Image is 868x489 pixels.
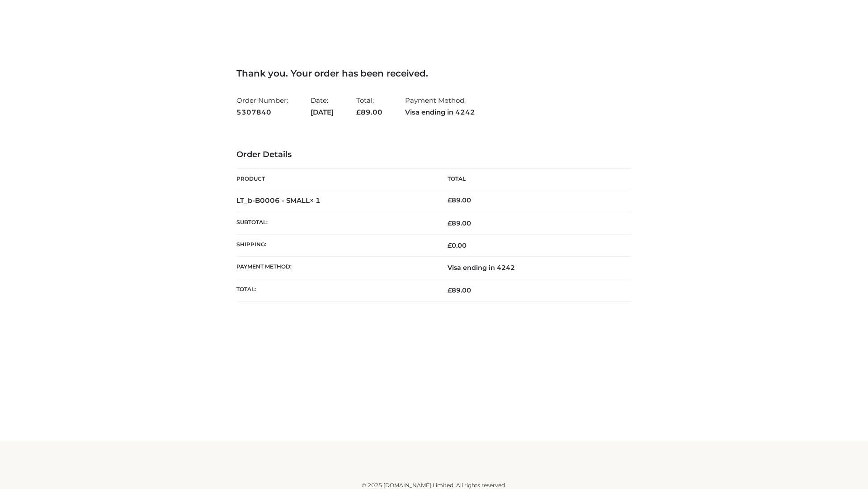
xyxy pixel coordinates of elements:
th: Total: [236,279,434,301]
strong: × 1 [310,196,321,205]
th: Total [434,169,632,189]
th: Shipping: [236,235,434,257]
span: £ [448,241,452,249]
li: Payment Method: [405,92,475,120]
h3: Thank you. Your order has been received. [236,68,632,79]
h3: Order Details [236,150,632,160]
li: Date: [311,92,334,120]
span: £ [448,219,452,227]
strong: 5307840 [236,106,288,118]
th: Product [236,169,434,189]
span: £ [448,286,452,294]
bdi: 89.00 [448,196,471,204]
span: £ [356,108,361,116]
bdi: 0.00 [448,241,467,249]
th: Subtotal: [236,212,434,234]
span: £ [448,196,452,204]
span: 89.00 [448,219,471,227]
strong: LT_b-B0006 - SMALL [236,196,321,205]
li: Total: [356,92,382,120]
th: Payment method: [236,257,434,279]
span: 89.00 [448,286,471,294]
strong: [DATE] [311,106,334,118]
strong: Visa ending in 4242 [405,106,475,118]
li: Order Number: [236,92,288,120]
span: 89.00 [356,108,382,116]
td: Visa ending in 4242 [434,257,632,279]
